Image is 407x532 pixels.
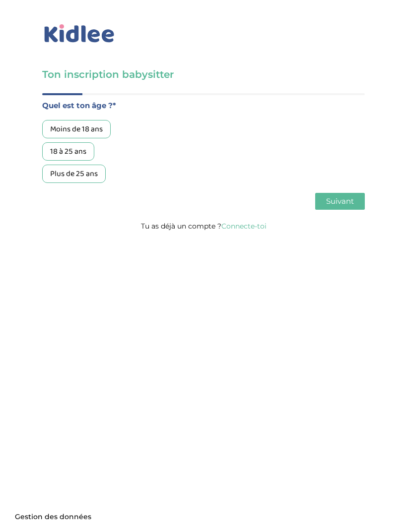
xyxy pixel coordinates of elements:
[42,142,94,161] div: 18 à 25 ans
[42,120,111,138] div: Moins de 18 ans
[9,507,97,528] button: Gestion des données
[315,193,365,210] button: Suivant
[15,513,91,522] span: Gestion des données
[42,220,365,233] p: Tu as déjà un compte ?
[42,165,106,183] div: Plus de 25 ans
[42,193,89,210] button: Précédent
[42,99,365,112] label: Quel est ton âge ?*
[221,222,267,231] a: Connecte-toi
[326,196,354,206] span: Suivant
[42,67,365,81] h3: Ton inscription babysitter
[42,22,117,45] img: logo_kidlee_bleu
